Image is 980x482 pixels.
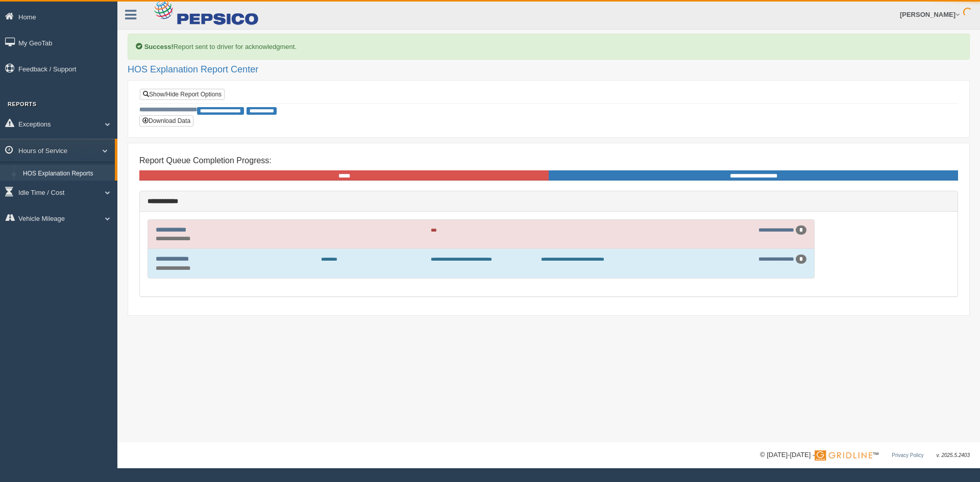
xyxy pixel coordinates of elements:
a: Privacy Policy [892,452,923,458]
img: Gridline [815,450,872,461]
a: HOS Explanation Reports [18,165,115,183]
span: v. 2025.5.2403 [937,452,970,458]
div: Report sent to driver for acknowledgment. [128,34,970,60]
div: © [DATE]-[DATE] - ™ [760,450,970,461]
button: Download Data [139,115,193,126]
h2: HOS Explanation Report Center [128,65,970,75]
h4: Report Queue Completion Progress: [139,156,958,165]
b: Success! [144,43,174,50]
a: Show/Hide Report Options [140,89,225,100]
